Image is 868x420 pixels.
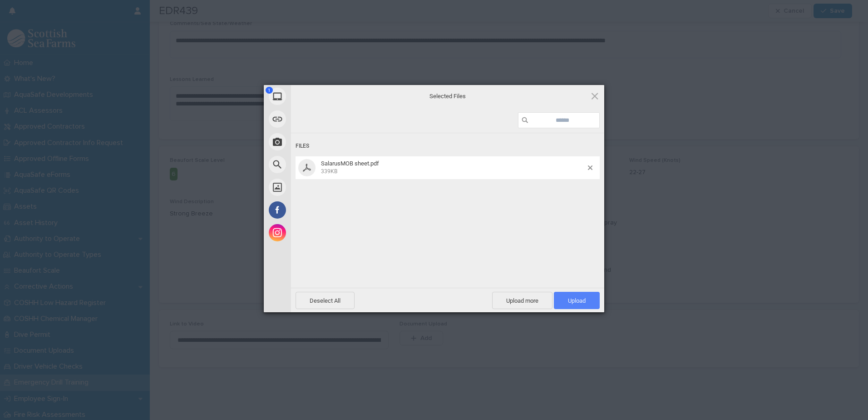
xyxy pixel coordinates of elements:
[264,85,373,108] div: My Device
[296,292,355,309] span: Deselect All
[321,168,337,175] span: 339KB
[264,221,373,244] div: Instagram
[357,92,538,100] span: Selected Files
[321,160,379,167] span: SalarusMOB sheet.pdf
[264,130,373,153] div: Take Photo
[590,91,600,101] span: Click here or hit ESC to close picker
[318,160,588,175] span: SalarusMOB sheet.pdf
[568,297,586,304] span: Upload
[264,199,373,221] div: Facebook
[264,176,373,199] div: Unsplash
[296,138,600,155] div: Files
[266,87,273,94] span: 1
[554,292,600,309] span: Upload
[264,153,373,176] div: Web Search
[264,108,373,130] div: Link (URL)
[492,292,552,309] span: Upload more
